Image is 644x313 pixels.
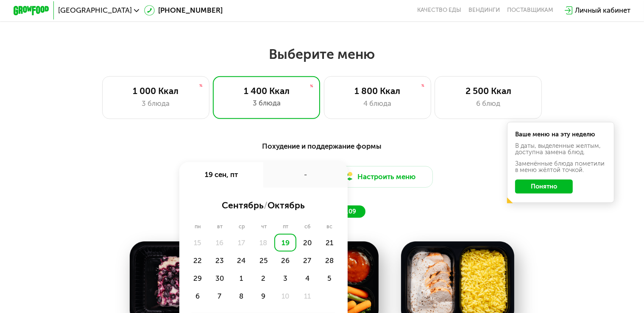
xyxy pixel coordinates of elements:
a: Вендинги [468,7,500,14]
div: ср [231,223,253,230]
div: 27 [296,252,318,269]
div: 3 блюда [112,98,200,109]
div: вс [318,223,340,230]
div: 1 [231,270,253,288]
div: 3 [274,270,296,288]
div: пн [187,223,209,230]
div: пт [275,223,296,230]
div: 6 [187,288,209,305]
div: 16 [209,234,231,252]
h2: Выберите меню [29,46,616,63]
div: 15 [187,234,209,252]
div: 21 [318,234,340,252]
span: / [264,200,268,211]
button: Понятно [515,180,573,194]
div: 17 [231,234,253,252]
div: 7 [209,288,231,305]
div: 1 800 Ккал [333,86,422,96]
span: октябрь [268,200,305,211]
div: сб [296,223,318,230]
div: 19 сен, пт [179,162,263,187]
div: 8 [231,288,253,305]
div: Похудение и поддержание формы [57,141,587,152]
div: 26 [274,252,296,269]
div: 2 500 Ккал [444,86,532,96]
a: [PHONE_NUMBER] [144,5,223,16]
div: 23 [209,252,231,269]
div: 1 000 Ккал [112,86,200,96]
div: 2 [252,270,274,288]
div: 10 [274,288,296,305]
span: [GEOGRAPHIC_DATA] [58,7,132,14]
div: 19 [274,234,296,252]
div: 25 [252,252,274,269]
div: 3 блюда [222,98,311,108]
div: 1 400 Ккал [222,86,311,96]
div: 18 [252,234,274,252]
div: 4 блюда [333,98,422,109]
div: 4 [296,270,318,288]
div: 22 [187,252,209,269]
div: - [263,162,347,187]
div: чт [253,223,275,230]
div: вт [209,223,231,230]
div: 28 [318,252,340,269]
div: Ваше меню на эту неделю [515,131,606,138]
div: поставщикам [507,7,553,14]
a: Качество еды [417,7,461,14]
div: 9 [252,288,274,305]
div: Личный кабинет [575,5,630,16]
div: 11 [296,288,318,305]
div: 5 [318,270,340,288]
div: 24 [231,252,253,269]
div: 20 [296,234,318,252]
span: сентябрь [222,200,264,211]
button: Настроить меню [326,166,433,188]
div: Заменённые блюда пометили в меню жёлтой точкой. [515,161,606,173]
div: В даты, выделенные желтым, доступна замена блюд. [515,143,606,155]
div: 30 [209,270,231,288]
div: 6 блюд [444,98,532,109]
div: 29 [187,270,209,288]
